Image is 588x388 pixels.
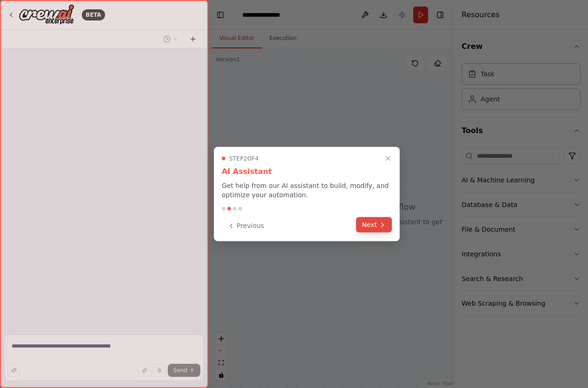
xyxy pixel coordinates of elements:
[214,8,227,21] button: Hide left sidebar
[222,166,392,177] h3: AI Assistant
[222,218,270,234] button: Previous
[356,217,392,233] button: Next
[383,153,394,164] button: Close walkthrough
[222,181,392,200] p: Get help from our AI assistant to build, modify, and optimize your automation.
[229,155,259,162] span: Step 2 of 4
